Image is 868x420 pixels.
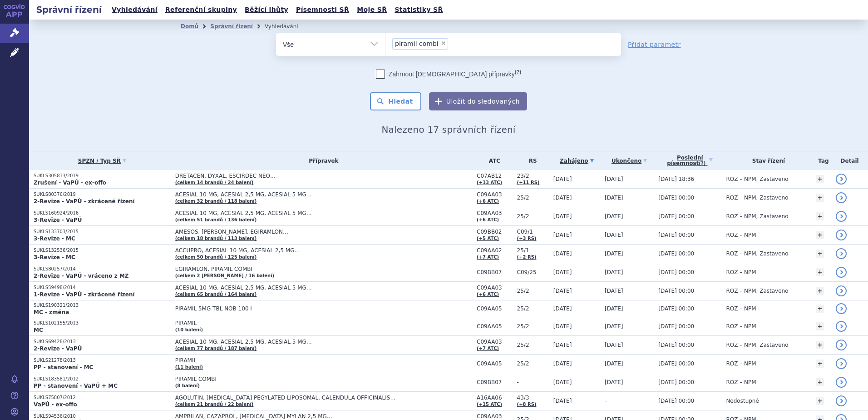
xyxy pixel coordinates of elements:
[175,376,402,382] span: PIRAMIL COMBI
[658,379,694,385] span: [DATE] 00:00
[34,173,171,179] p: SUKLS305813/2019
[605,305,623,312] span: [DATE]
[175,180,254,185] a: (celkem 14 brandů / 24 balení)
[34,155,171,167] a: SPZN / Typ SŘ
[553,342,572,348] span: [DATE]
[605,269,623,275] span: [DATE]
[816,287,824,295] a: +
[477,255,499,260] a: (+7 ATC)
[553,323,572,330] span: [DATE]
[816,175,824,183] a: +
[34,309,69,315] strong: MC - změna
[517,255,537,260] a: (+2 RS)
[517,305,549,312] span: 25/2
[477,191,513,198] span: C09AA03
[34,364,93,370] strong: PP - stanovení - MC
[816,305,824,313] a: +
[175,305,402,312] span: PIRAMIL 5MG TBL NOB 100 I
[816,231,824,239] a: +
[816,250,824,258] a: +
[658,269,694,275] span: [DATE] 00:00
[553,398,572,404] span: [DATE]
[175,173,402,179] span: DRETACEN, DYXAL, ESCIRDEC NEO…
[429,92,527,110] button: Uložit do sledovaných
[477,292,499,297] a: (+6 ATC)
[517,342,549,348] span: 25/2
[816,378,824,386] a: +
[477,360,513,367] span: C09AA05
[517,395,549,401] span: 43/3
[175,199,257,204] a: (celkem 32 brandů / 118 balení)
[175,357,402,364] span: PIRAMIL
[34,327,43,333] strong: MC
[836,377,847,388] a: detail
[34,254,75,260] strong: 3-Revize - MC
[175,383,200,388] a: (8 balení)
[721,151,811,170] th: Stav řízení
[175,285,402,291] span: ACESIAL 10 MG, ACESIAL 2,5 MG, ACESIAL 5 MG…
[477,402,502,407] a: (+15 ATC)
[517,195,549,201] span: 25/2
[175,247,402,254] span: ACCUPRO, ACESIAL 10 MG, ACESIAL 2,5 MG…
[472,151,513,170] th: ATC
[553,379,572,385] span: [DATE]
[477,180,502,185] a: (+13 ATC)
[34,198,135,205] strong: 2-Revize - VaPÚ - zkrácené řízení
[628,40,681,49] a: Přidat parametr
[513,151,549,170] th: RS
[376,70,521,79] label: Zahrnout [DEMOGRAPHIC_DATA] přípravky
[605,213,623,220] span: [DATE]
[395,40,439,47] span: piramil combi
[34,302,171,309] p: SUKLS190321/2013
[816,341,824,349] a: +
[836,211,847,222] a: detail
[605,323,623,330] span: [DATE]
[658,360,694,367] span: [DATE] 00:00
[34,339,171,345] p: SUKLS69428/2013
[658,195,694,201] span: [DATE] 00:00
[34,210,171,216] p: SUKLS160924/2016
[175,266,402,272] span: EGIRAMLON, PIRAMIL COMBI
[726,305,756,312] span: ROZ – NPM
[658,250,694,257] span: [DATE] 00:00
[726,195,788,201] span: ROZ – NPM, Zastaveno
[175,292,257,297] a: (celkem 65 brandů / 164 balení)
[836,321,847,332] a: detail
[836,303,847,314] a: detail
[517,379,549,385] span: -
[477,305,513,312] span: C09AA05
[816,194,824,202] a: +
[726,176,788,182] span: ROZ – NPM, Zastaveno
[381,124,515,135] span: Nalezeno 17 správních řízení
[34,266,171,272] p: SUKLS80257/2014
[816,268,824,276] a: +
[175,273,274,278] a: (celkem 2 [PERSON_NAME] / 16 balení)
[517,323,549,330] span: 25/2
[477,413,513,420] span: C09AA03
[441,40,446,46] span: ×
[171,151,472,170] th: Přípravek
[34,247,171,254] p: SUKLS132536/2015
[175,395,402,401] span: AGOLUTIN, [MEDICAL_DATA] PEGYLATED LIPOSOMAL, CALENDULA OFFICINALIS…
[517,173,549,179] span: 23/2
[34,217,82,223] strong: 3-Revize - VaPÚ
[831,151,868,170] th: Detail
[109,4,160,16] a: Vyhledávání
[816,360,824,368] a: +
[517,360,549,367] span: 25/2
[658,151,721,170] a: Poslednípísemnost(?)
[836,340,847,350] a: detail
[658,232,694,238] span: [DATE] 00:00
[477,173,513,179] span: C07AB12
[517,288,549,294] span: 25/2
[726,342,788,348] span: ROZ – NPM, Zastaveno
[34,357,171,364] p: SUKLS21278/2013
[726,379,756,385] span: ROZ – NPM
[816,397,824,405] a: +
[517,180,540,185] a: (+11 RS)
[726,360,756,367] span: ROZ – NPM
[477,236,499,241] a: (+5 ATC)
[175,346,257,351] a: (celkem 77 brandů / 187 balení)
[34,345,82,352] strong: 2-Revize - VaPÚ
[553,195,572,201] span: [DATE]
